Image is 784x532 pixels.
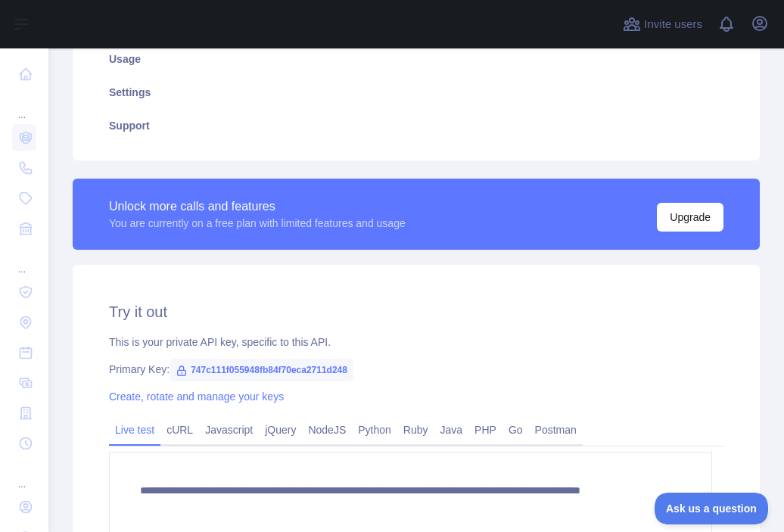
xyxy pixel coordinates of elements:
div: Unlock more calls and features [109,198,406,216]
a: Create, rotate and manage your keys [109,390,284,403]
a: NodeJS [302,418,352,442]
iframe: Toggle Customer Support [655,493,769,524]
a: Support [91,109,742,142]
span: 747c111f055948fb84f70eca2711d248 [170,359,353,381]
div: Primary Key: [109,362,723,377]
a: Settings [91,76,742,109]
div: ... [12,91,36,121]
button: Upgrade [657,203,723,232]
a: Ruby [397,418,434,442]
div: ... [12,245,36,275]
a: Java [434,418,469,442]
a: Postman [529,418,583,442]
a: jQuery [259,418,302,442]
a: Javascript [199,418,259,442]
h2: Try it out [109,301,723,322]
button: Invite users [620,12,705,36]
a: Python [352,418,397,442]
a: Live test [109,418,160,442]
div: ... [12,460,36,490]
a: Go [502,418,529,442]
a: PHP [468,418,502,442]
div: This is your private API key, specific to this API. [109,334,723,350]
div: You are currently on a free plan with limited features and usage [109,216,406,231]
a: cURL [160,418,199,442]
span: Invite users [644,16,702,33]
a: Usage [91,42,742,76]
